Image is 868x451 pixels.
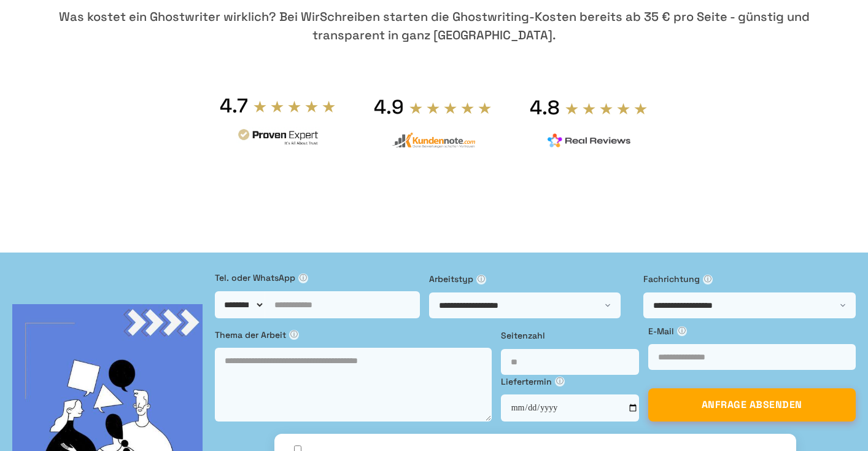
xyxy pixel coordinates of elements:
label: Fachrichtung [643,272,856,286]
img: realreviews [548,133,631,148]
label: E-Mail [648,324,856,338]
span: ⓘ [289,330,299,340]
img: stars [565,102,648,116]
button: ANFRAGE ABSENDEN [648,388,856,422]
span: ⓘ [476,275,486,284]
div: 4.7 [220,93,248,118]
img: kundennote [392,132,475,149]
label: Tel. oder WhatsApp [215,271,420,284]
label: Thema der Arbeit [215,328,492,342]
span: ⓘ [555,377,565,386]
img: stars [253,100,336,113]
span: ⓘ [298,273,308,283]
div: 4.9 [374,95,404,119]
label: Arbeitstyp [429,272,634,286]
img: stars [409,101,492,115]
span: ⓘ [703,275,713,284]
label: Seitenzahl [501,329,639,342]
span: ⓘ [677,326,687,336]
div: 4.8 [530,95,560,120]
label: Liefertermin [501,375,639,388]
div: Was kostet ein Ghostwriter wirklich? Bei WirSchreiben starten die Ghostwriting-Kosten bereits ab ... [51,7,817,44]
